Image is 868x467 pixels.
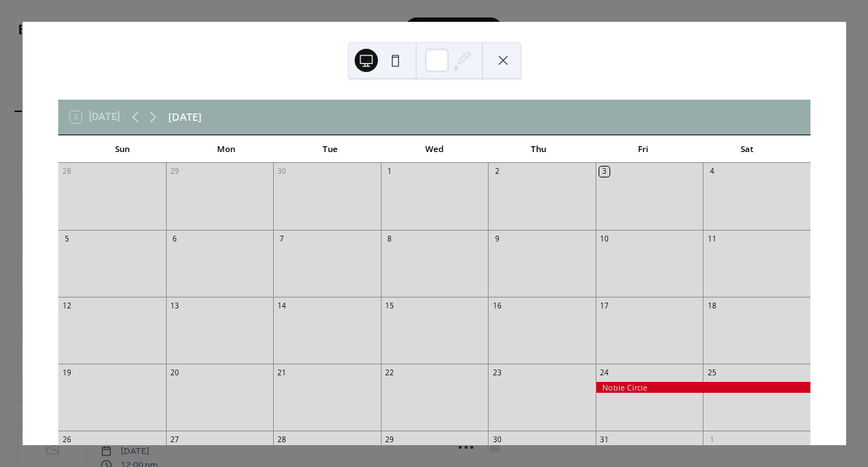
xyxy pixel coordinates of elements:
[62,367,72,378] div: 19
[599,434,609,444] div: 31
[599,367,609,378] div: 24
[62,434,72,444] div: 26
[168,109,202,125] div: [DATE]
[62,233,72,244] div: 5
[707,300,717,311] div: 18
[384,233,395,244] div: 8
[277,167,288,177] div: 30
[492,167,502,177] div: 2
[170,367,180,378] div: 20
[170,300,180,311] div: 13
[170,434,180,444] div: 27
[174,135,278,163] div: Mon
[492,434,502,444] div: 30
[277,367,288,378] div: 21
[707,167,717,177] div: 4
[382,135,486,163] div: Wed
[599,233,609,244] div: 10
[170,233,180,244] div: 6
[486,135,591,163] div: Thu
[384,367,395,378] div: 22
[277,434,288,444] div: 28
[384,167,395,177] div: 1
[384,300,395,311] div: 15
[492,233,502,244] div: 9
[707,233,717,244] div: 11
[596,382,810,393] div: Noble Circle
[170,167,180,177] div: 29
[278,135,382,163] div: Tue
[62,300,72,311] div: 12
[277,300,288,311] div: 14
[384,434,395,444] div: 29
[707,434,717,444] div: 1
[277,233,288,244] div: 7
[70,135,174,163] div: Sun
[492,300,502,311] div: 16
[492,367,502,378] div: 23
[695,135,799,163] div: Sat
[591,135,695,163] div: Fri
[599,300,609,311] div: 17
[707,367,717,378] div: 25
[599,167,609,177] div: 3
[62,167,72,177] div: 28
